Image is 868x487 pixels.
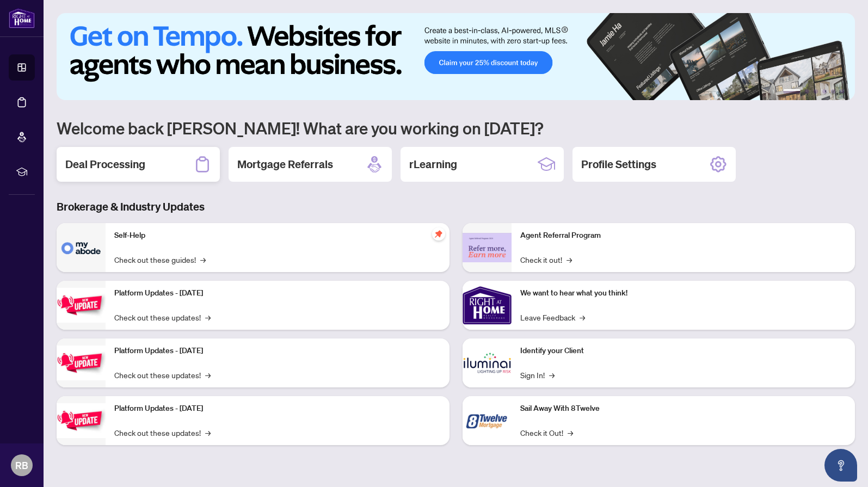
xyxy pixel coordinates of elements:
h3: Brokerage & Industry Updates [57,199,855,214]
a: Check it out!→ [520,254,572,266]
h2: Profile Settings [581,157,656,172]
h1: Welcome back [PERSON_NAME]! What are you working on [DATE]? [57,118,855,138]
span: → [567,254,572,266]
a: Check out these guides!→ [114,254,206,266]
span: → [205,427,211,439]
button: 1 [783,89,801,94]
a: Check out these updates!→ [114,369,211,381]
span: → [205,311,211,323]
img: Platform Updates - July 8, 2025 [57,346,106,380]
p: Self-Help [114,230,441,242]
img: Self-Help [57,223,106,272]
span: pushpin [432,227,445,241]
button: 2 [805,89,809,94]
a: Check out these updates!→ [114,427,211,439]
a: Leave Feedback→ [520,311,585,323]
h2: Mortgage Referrals [237,157,333,172]
a: Sign In!→ [520,369,555,381]
span: → [549,369,555,381]
h2: Deal Processing [65,157,145,172]
p: We want to hear what you think! [520,287,847,299]
span: → [205,369,211,381]
img: Platform Updates - June 23, 2025 [57,403,106,437]
p: Agent Referral Program [520,230,847,242]
p: Sail Away With 8Twelve [520,403,847,415]
button: 4 [822,89,827,94]
p: Platform Updates - [DATE] [114,403,441,415]
img: Platform Updates - July 21, 2025 [57,288,106,322]
a: Check it Out!→ [520,427,573,439]
button: 3 [814,89,818,94]
img: Sail Away With 8Twelve [463,396,512,445]
img: Slide 0 [57,13,855,100]
img: We want to hear what you think! [463,281,512,330]
img: logo [9,8,35,28]
span: → [200,254,206,266]
span: RB [15,458,28,473]
a: Check out these updates!→ [114,311,211,323]
img: Agent Referral Program [463,233,512,263]
button: 6 [840,89,844,94]
img: Identify your Client [463,338,512,387]
span: → [568,427,573,439]
button: 5 [831,89,835,94]
h2: rLearning [409,157,457,172]
p: Identify your Client [520,345,847,357]
span: → [580,311,585,323]
p: Platform Updates - [DATE] [114,345,441,357]
button: Open asap [824,449,857,482]
p: Platform Updates - [DATE] [114,287,441,299]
